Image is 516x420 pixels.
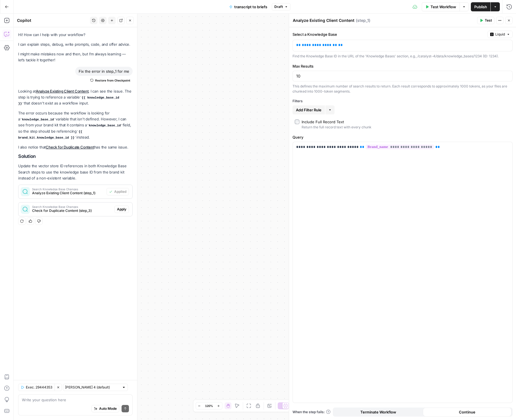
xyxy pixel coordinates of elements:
[360,409,396,415] span: Terminate Workflow
[18,51,133,63] p: I might make mistakes now and then, but I’m always learning — let’s tackle it together!
[18,96,119,105] code: {{ knowledge_base_id }}
[205,404,213,408] span: 120%
[295,120,299,124] input: Include Full Record TextReturn the full record text with every chunk
[495,32,505,37] span: Liquid
[459,409,475,415] span: Continue
[293,54,513,59] div: Find the Knowledge Base ID in the URL of the 'Knowledge Bases' section, e.g., /catalyst-4/data/kn...
[272,3,291,11] button: Draft
[471,2,490,11] button: Publish
[477,17,494,24] button: Test
[293,105,325,114] button: Add Filter Rule
[18,144,133,150] p: I also notice that has the same issue.
[32,205,112,208] span: Search Knowledge Base Changes
[293,18,354,23] textarea: Analyze Existing Client Content
[293,134,513,140] label: Query
[18,32,133,38] p: Hi! How can I help with your workflow?
[114,189,126,194] span: Applied
[302,119,344,125] div: Include Full Record Text
[20,118,56,121] code: knowledge_base_id
[296,107,321,113] span: Add Filter Rule
[91,405,119,412] button: Auto Mode
[18,110,133,141] p: The error occurs because the workflow is looking for a variable that isn't defined. However, I ca...
[65,385,120,390] input: Claude Sonnet 4 (default)
[474,4,487,10] span: Publish
[274,4,283,9] span: Draft
[32,208,112,213] span: Check for Duplicate Content (step_3)
[18,384,55,391] button: Exec. 29444353
[226,2,271,11] button: transcript to briefs
[75,67,133,76] div: Fix the error in step_1 for me
[293,99,513,104] div: Filters
[26,385,52,390] span: Exec. 29444353
[106,188,129,195] button: Applied
[32,188,104,191] span: Search Knowledge Base Changes
[302,125,371,130] div: Return the full record text with every chunk
[32,191,104,196] span: Analyze Existing Client Content (step_1)
[99,406,117,411] span: Auto Mode
[36,89,88,93] a: Analyze Existing Client Content
[88,77,133,84] button: Restore from Checkpoint
[293,84,513,94] div: This defines the maximum number of search results to return. Each result corresponds to approxima...
[18,88,133,106] p: Looking at , I can see the issue. The step is trying to reference a variable that doesn't exist a...
[334,408,423,417] button: Terminate Workflow
[46,145,94,149] a: Check for Duplicate Content
[95,78,130,83] span: Restore from Checkpoint
[356,18,370,23] span: ( step_1 )
[18,154,133,159] h2: Solution
[87,124,123,127] code: knowledge_base_id
[18,41,133,47] p: I can explain steps, debug, write prompts, code, and offer advice.
[18,163,133,181] p: Update the vector store ID references in both Knowledge Base Search steps to use the knowledge ba...
[17,18,88,23] div: Copilot
[293,63,513,69] label: Max Results
[293,32,485,37] label: Select a Knowledge Base
[114,206,129,213] button: Apply
[234,4,267,10] span: transcript to briefs
[293,409,331,415] a: When the step fails:
[117,207,126,212] span: Apply
[488,31,513,38] button: Liquid
[485,18,492,23] span: Test
[431,4,456,10] span: Test Workflow
[422,2,459,11] button: Test Workflow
